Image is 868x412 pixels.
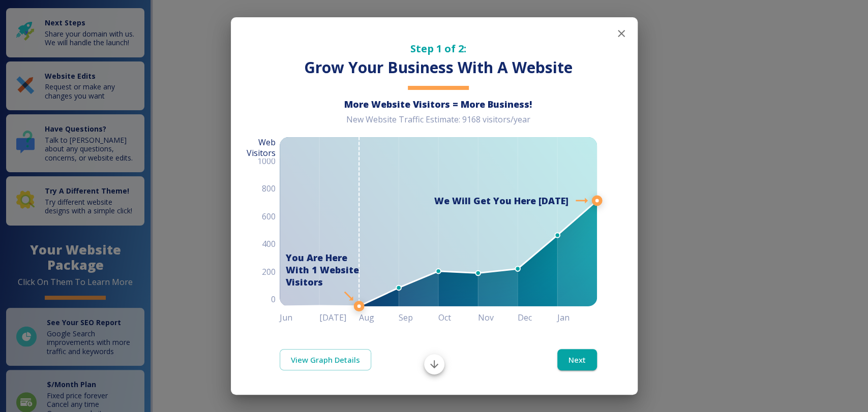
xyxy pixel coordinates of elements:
[518,310,557,325] h6: Dec
[280,310,319,325] h6: Jun
[424,354,444,374] button: Scroll to bottom
[478,310,518,325] h6: Nov
[557,349,597,370] button: Next
[359,310,399,325] h6: Aug
[399,310,438,325] h6: Sep
[280,349,371,370] a: View Graph Details
[319,310,359,325] h6: [DATE]
[280,42,597,55] h5: Step 1 of 2:
[438,310,478,325] h6: Oct
[280,98,597,110] h6: More Website Visitors = More Business!
[557,310,597,325] h6: Jan
[280,57,597,78] h3: Grow Your Business With A Website
[280,114,597,133] div: New Website Traffic Estimate: 9168 visitors/year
